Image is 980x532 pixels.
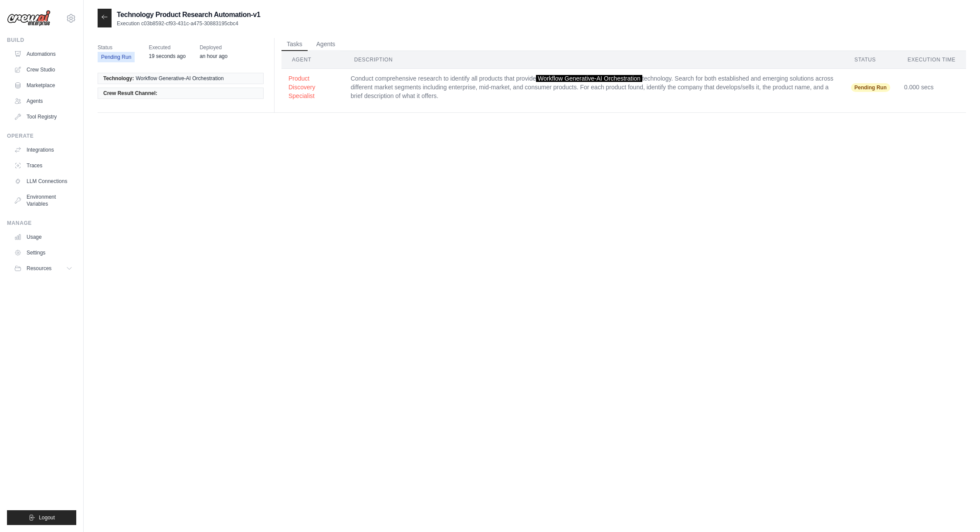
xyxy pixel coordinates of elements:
span: Pending Run [851,83,890,92]
a: Marketplace [10,78,76,92]
th: Description [344,51,844,69]
time: August 21, 2025 at 14:21 EDT [200,53,227,59]
button: Product Discovery Specialist [288,74,337,100]
div: Build [7,37,76,44]
div: Operate [7,132,76,139]
span: Deployed [200,43,227,52]
td: Conduct comprehensive research to identify all products that provide technology. Search for both ... [344,69,844,106]
a: Automations [10,47,76,61]
img: Logo [7,10,51,27]
span: Resources [27,265,51,272]
a: Crew Studio [10,63,76,77]
span: Workflow Generative-AI Orchestration [136,75,224,82]
span: Executed [149,43,186,52]
p: Execution c03b8592-cf93-431c-a475-30883195cbc4 [117,20,260,27]
span: Pending Run [98,52,135,62]
span: Logout [39,514,55,521]
a: Integrations [10,143,76,157]
span: Technology: [103,75,134,82]
button: Agents [311,38,341,51]
a: Environment Variables [10,190,76,211]
div: Manage [7,220,76,227]
th: Status [844,51,897,69]
span: Workflow Generative-AI Orchestration [536,75,642,82]
span: Status [98,43,135,52]
time: August 21, 2025 at 15:30 EDT [149,53,186,59]
td: 0.000 secs [897,69,966,106]
th: Agent [281,51,344,69]
a: LLM Connections [10,174,76,188]
h2: Technology Product Research Automation-v1 [117,10,260,20]
span: Crew Result Channel: [103,90,157,97]
th: Execution Time [897,51,966,69]
button: Tasks [281,38,308,51]
button: Logout [7,510,76,525]
a: Traces [10,159,76,173]
button: Resources [10,261,76,275]
a: Usage [10,230,76,244]
a: Agents [10,94,76,108]
a: Settings [10,246,76,260]
a: Tool Registry [10,110,76,124]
